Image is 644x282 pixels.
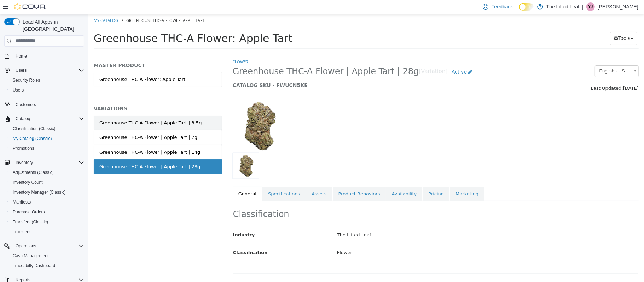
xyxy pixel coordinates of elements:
[11,149,112,156] div: Greenhouse THC-A Flower | Apple Tart | 28g
[13,199,31,205] span: Manifests
[10,188,69,196] a: Inventory Manager (Classic)
[144,52,331,63] span: Greenhouse THC-A Flower | Apple Tart | 28g
[144,172,174,187] a: General
[10,178,84,187] span: Inventory Count
[7,124,87,134] button: Classification (Classic)
[5,48,134,54] h5: MASTER PRODUCT
[298,172,334,187] a: Availability
[16,116,30,122] span: Catalog
[13,126,56,131] span: Classification (Classic)
[174,172,217,187] a: Specifications
[13,158,84,167] span: Inventory
[503,71,535,77] span: Last Updated:
[7,251,87,261] button: Cash Management
[13,87,24,93] span: Users
[10,86,84,94] span: Users
[13,114,84,123] span: Catalog
[1,158,87,168] button: Inventory
[13,136,52,141] span: My Catalog (Classic)
[5,18,204,30] span: Greenhouse THC-A Flower: Apple Tart
[7,187,87,197] button: Inventory Manager (Classic)
[13,189,66,195] span: Inventory Manager (Classic)
[11,105,114,112] div: Greenhouse THC-A Flower | Apple Tart | 3.5g
[10,168,57,177] a: Adjustments (Classic)
[10,124,84,133] span: Classification (Classic)
[7,168,87,177] button: Adjustments (Classic)
[10,76,43,84] a: Security Roles
[5,91,134,98] h5: VARIATIONS
[145,195,550,206] h2: Classification
[10,252,84,260] span: Cash Management
[598,2,638,11] p: [PERSON_NAME]
[363,55,378,60] span: Active
[145,218,167,223] span: Industry
[334,172,361,187] a: Pricing
[7,227,87,237] button: Transfers
[16,102,36,107] span: Customers
[506,51,550,63] a: English - US
[11,120,109,127] div: Greenhouse THC-A Flower | Apple Tart | 7g
[38,4,116,9] span: Greenhouse THC-A Flower: Apple Tart
[5,58,134,73] a: Greenhouse THC-A Flower: Apple Tart
[10,218,51,226] a: Transfers (Classic)
[16,67,27,73] span: Users
[10,208,48,216] a: Purchase Orders
[13,114,33,123] button: Catalog
[7,207,87,217] button: Purchase Orders
[13,52,30,60] a: Home
[13,100,84,109] span: Customers
[13,229,30,235] span: Transfers
[507,52,541,63] span: English - US
[7,197,87,207] button: Manifests
[10,228,84,236] span: Transfers
[1,241,87,251] button: Operations
[10,144,37,153] a: Promotions
[10,218,84,226] span: Transfers (Classic)
[7,85,87,95] button: Users
[546,2,579,11] p: The Lifted Leaf
[13,180,43,185] span: Inventory Count
[13,242,84,250] span: Operations
[586,2,595,11] div: Yajaira Jones
[144,45,160,50] a: Flower
[491,3,513,10] span: Feedback
[361,172,396,187] a: Marketing
[10,262,84,270] span: Traceabilty Dashboard
[14,3,46,10] img: Cova
[13,77,40,83] span: Security Roles
[16,243,36,249] span: Operations
[10,144,84,153] span: Promotions
[7,134,87,143] button: My Catalog (Classic)
[582,2,584,11] p: |
[11,135,112,142] div: Greenhouse THC-A Flower | Apple Tart | 14g
[16,53,27,59] span: Home
[10,198,84,206] span: Manifests
[243,215,555,227] div: The Lifted Leaf
[144,86,197,139] img: 150
[10,208,84,216] span: Purchase Orders
[1,99,87,110] button: Customers
[10,228,33,236] a: Transfers
[10,262,58,270] a: Traceabilty Dashboard
[7,217,87,227] button: Transfers (Classic)
[7,143,87,153] button: Promotions
[13,253,48,259] span: Cash Management
[7,261,87,271] button: Traceabilty Dashboard
[243,233,555,245] div: Flower
[10,76,84,84] span: Security Roles
[10,252,51,260] a: Cash Management
[144,68,446,74] h5: CATALOG SKU - FWUCN5KE
[13,52,84,60] span: Home
[10,86,27,94] a: Users
[588,2,593,11] span: YJ
[535,71,550,77] span: [DATE]
[13,219,48,225] span: Transfers (Classic)
[13,170,54,175] span: Adjustments (Classic)
[10,188,84,196] span: Inventory Manager (Classic)
[13,66,29,75] button: Users
[244,172,297,187] a: Product Behaviors
[10,178,46,187] a: Inventory Count
[13,66,84,75] span: Users
[13,263,55,269] span: Traceabilty Dashboard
